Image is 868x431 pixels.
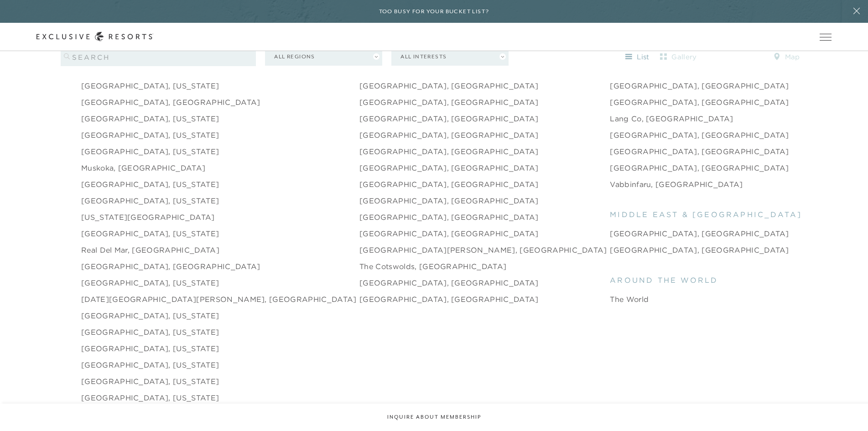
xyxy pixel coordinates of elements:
a: The World [610,294,649,305]
button: map [766,50,807,64]
a: Muskoka, [GEOGRAPHIC_DATA] [81,162,205,173]
button: All Interests [391,48,509,66]
a: [GEOGRAPHIC_DATA], [GEOGRAPHIC_DATA] [81,97,260,108]
button: list [617,50,658,64]
a: [GEOGRAPHIC_DATA], [GEOGRAPHIC_DATA] [81,261,260,272]
a: [GEOGRAPHIC_DATA], [US_STATE] [81,392,219,403]
a: [DATE][GEOGRAPHIC_DATA][PERSON_NAME], [GEOGRAPHIC_DATA] [81,294,357,305]
a: [GEOGRAPHIC_DATA], [GEOGRAPHIC_DATA] [610,228,789,239]
a: [GEOGRAPHIC_DATA], [GEOGRAPHIC_DATA] [359,212,539,223]
a: [GEOGRAPHIC_DATA], [US_STATE] [81,376,219,387]
span: middle east & [GEOGRAPHIC_DATA] [610,209,802,220]
a: [GEOGRAPHIC_DATA], [GEOGRAPHIC_DATA] [359,294,539,305]
a: [GEOGRAPHIC_DATA], [GEOGRAPHIC_DATA] [359,130,539,140]
a: [GEOGRAPHIC_DATA], [GEOGRAPHIC_DATA] [610,130,789,140]
a: [GEOGRAPHIC_DATA], [US_STATE] [81,310,219,321]
a: [GEOGRAPHIC_DATA], [GEOGRAPHIC_DATA] [610,80,789,91]
a: [GEOGRAPHIC_DATA], [US_STATE] [81,113,219,124]
a: [GEOGRAPHIC_DATA], [US_STATE] [81,195,219,206]
a: [GEOGRAPHIC_DATA], [US_STATE] [81,146,219,157]
a: [GEOGRAPHIC_DATA], [GEOGRAPHIC_DATA] [359,146,539,157]
a: [GEOGRAPHIC_DATA], [GEOGRAPHIC_DATA] [359,228,539,239]
a: [GEOGRAPHIC_DATA], [GEOGRAPHIC_DATA] [610,97,789,108]
a: Vabbinfaru, [GEOGRAPHIC_DATA] [610,179,743,190]
button: gallery [658,50,699,64]
a: [GEOGRAPHIC_DATA], [US_STATE] [81,343,219,354]
button: Open navigation [820,34,832,40]
a: [GEOGRAPHIC_DATA], [GEOGRAPHIC_DATA] [359,277,539,288]
span: around the world [610,275,718,286]
a: [GEOGRAPHIC_DATA], [US_STATE] [81,359,219,370]
a: [GEOGRAPHIC_DATA], [GEOGRAPHIC_DATA] [359,179,539,190]
a: [GEOGRAPHIC_DATA], [US_STATE] [81,228,219,239]
h6: Too busy for your bucket list? [379,7,489,16]
input: search [61,48,256,66]
a: [GEOGRAPHIC_DATA], [US_STATE] [81,327,219,338]
a: [GEOGRAPHIC_DATA], [GEOGRAPHIC_DATA] [610,146,789,157]
a: Real del Mar, [GEOGRAPHIC_DATA] [81,244,219,255]
a: [GEOGRAPHIC_DATA], [US_STATE] [81,80,219,91]
a: Lang Co, [GEOGRAPHIC_DATA] [610,113,733,124]
a: [GEOGRAPHIC_DATA], [US_STATE] [81,277,219,288]
a: [GEOGRAPHIC_DATA], [US_STATE] [81,179,219,190]
a: [GEOGRAPHIC_DATA], [GEOGRAPHIC_DATA] [359,162,539,173]
a: [GEOGRAPHIC_DATA][PERSON_NAME], [GEOGRAPHIC_DATA] [359,244,607,255]
a: [GEOGRAPHIC_DATA], [GEOGRAPHIC_DATA] [610,244,789,255]
button: All Regions [265,48,382,66]
a: [GEOGRAPHIC_DATA], [GEOGRAPHIC_DATA] [359,113,539,124]
a: [US_STATE][GEOGRAPHIC_DATA] [81,212,215,223]
a: The Cotswolds, [GEOGRAPHIC_DATA] [359,261,506,272]
a: [GEOGRAPHIC_DATA], [GEOGRAPHIC_DATA] [610,162,789,173]
a: [GEOGRAPHIC_DATA], [GEOGRAPHIC_DATA] [359,97,539,108]
a: [GEOGRAPHIC_DATA], [US_STATE] [81,130,219,140]
a: [GEOGRAPHIC_DATA], [GEOGRAPHIC_DATA] [359,80,539,91]
a: [GEOGRAPHIC_DATA], [GEOGRAPHIC_DATA] [359,195,539,206]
